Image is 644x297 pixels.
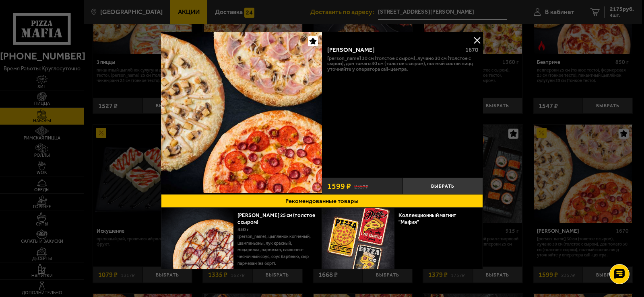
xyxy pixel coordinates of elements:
[237,234,316,267] p: [PERSON_NAME], цыпленок копченый, шампиньоны, лук красный, моцарелла, пармезан, сливочно-чесночны...
[327,46,459,53] div: [PERSON_NAME]
[327,182,351,190] span: 1599 ₽
[402,178,483,194] button: Выбрать
[327,55,478,72] p: [PERSON_NAME] 30 см (толстое с сыром), Лучано 30 см (толстое с сыром), Дон Томаго 30 см (толстое ...
[465,46,478,53] span: 1670
[161,32,322,193] img: Хет Трик
[237,227,249,232] span: 450 г
[237,212,315,225] a: [PERSON_NAME] 25 см (толстое с сыром)
[161,194,483,208] button: Рекомендованные товары
[161,32,322,194] a: Хет Трик
[354,182,368,189] s: 2357 ₽
[398,212,456,225] a: Коллекционный магнит "Мафия"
